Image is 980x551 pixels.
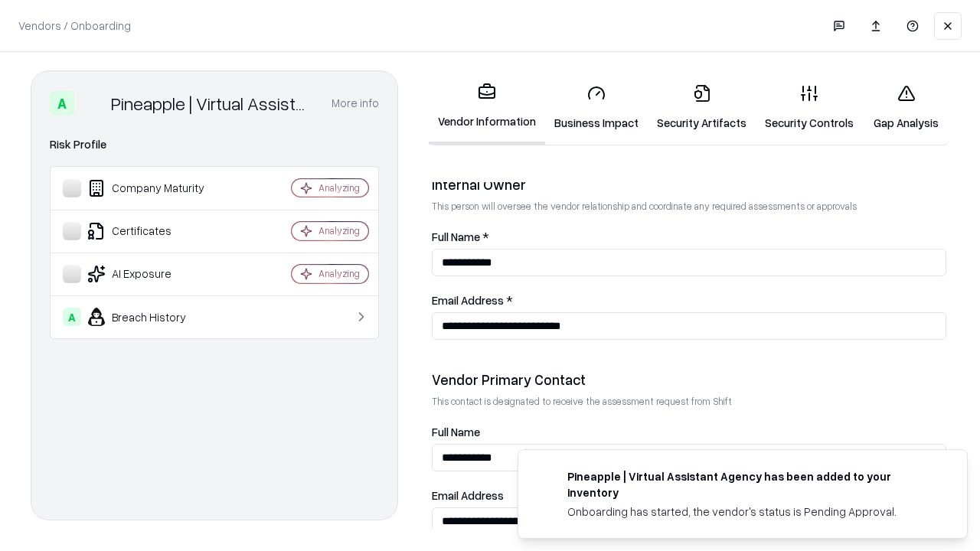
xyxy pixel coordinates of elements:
label: Full Name * [432,231,946,243]
p: This contact is designated to receive the assessment request from Shift [432,395,946,408]
div: Breach History [63,308,246,326]
label: Full Name [432,426,946,438]
a: Business Impact [545,72,648,143]
div: Internal Owner [432,175,946,194]
a: Gap Analysis [863,72,949,143]
label: Email Address [432,490,946,501]
div: AI Exposure [63,265,246,283]
div: Vendor Primary Contact [432,370,946,389]
div: Company Maturity [63,179,246,197]
label: Email Address * [432,295,946,306]
div: Certificates [63,222,246,240]
a: Security Artifacts [648,72,756,143]
p: Vendors / Onboarding [18,18,131,34]
div: Onboarding has started, the vendor's status is Pending Approval. [567,504,930,520]
p: This person will oversee the vendor relationship and coordinate any required assessments or appro... [432,200,946,213]
button: More info [332,90,379,117]
a: Security Controls [756,72,863,143]
div: Analyzing [318,267,360,280]
div: Analyzing [318,181,360,194]
a: Vendor Information [429,70,545,145]
div: A [63,308,81,326]
div: Risk Profile [50,135,379,154]
img: Pineapple | Virtual Assistant Agency [80,91,105,116]
div: A [50,91,74,116]
div: Pineapple | Virtual Assistant Agency has been added to your inventory [567,468,930,500]
div: Analyzing [318,224,360,237]
img: trypineapple.com [537,468,555,487]
div: Pineapple | Virtual Assistant Agency [111,91,313,116]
